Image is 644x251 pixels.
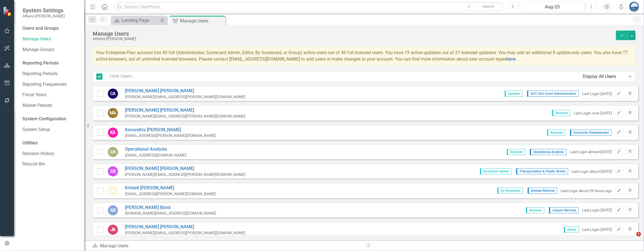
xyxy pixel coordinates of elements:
div: Athens-[PERSON_NAME] [93,37,613,41]
div: MA [108,108,118,118]
span: Scorecard Admin [480,168,511,174]
div: OA [108,147,118,157]
span: Editor [564,227,579,233]
a: [PERSON_NAME] Bond [125,204,216,211]
a: Kristall [PERSON_NAME] [125,185,216,191]
a: Fiscal Years [22,92,79,98]
span: Operational Analysis [530,149,566,155]
div: [PERSON_NAME][EMAIL_ADDRESS][PERSON_NAME][DOMAIN_NAME] [125,230,245,236]
a: Reporting Periods [22,71,79,77]
div: SB [108,166,118,176]
span: Browser [507,149,525,155]
span: Transportation & Public Works [516,168,568,174]
a: [PERSON_NAME] [PERSON_NAME] [125,107,245,114]
img: ClearPoint Strategy [3,6,13,16]
div: Last Login about [DATE] [572,169,612,174]
span: System Settings [22,7,65,14]
div: Display All Users [583,73,626,80]
div: [EMAIL_ADDRESS][DOMAIN_NAME] [125,153,186,158]
div: Last Login [DATE] [582,227,612,232]
span: Leisure Services [549,207,579,213]
div: [DOMAIN_NAME][EMAIL_ADDRESS][DOMAIN_NAME] [125,211,216,216]
a: Master Periods [22,102,79,109]
div: Manage Users [92,243,360,249]
a: Kenundria [PERSON_NAME] [125,127,216,133]
div: Last Login over [DATE] [574,110,612,116]
div: Last Login [DATE] [582,208,612,213]
div: [PERSON_NAME][EMAIL_ADDRESS][PERSON_NAME][DOMAIN_NAME] [125,94,245,100]
a: [PERSON_NAME] [PERSON_NAME] [125,224,245,230]
a: System Setup [22,126,79,133]
input: Filter Users... [106,71,579,82]
div: Reporting Periods [22,60,79,66]
div: Last Login almost [DATE] [570,149,612,155]
div: JB [108,225,118,235]
div: Users and Groups [22,25,79,32]
small: Athens-[PERSON_NAME] [22,14,65,18]
a: here [506,56,516,62]
div: Last Login [DATE] [582,91,612,96]
div: [EMAIL_ADDRESS][PERSON_NAME][DOMAIN_NAME] [125,133,216,138]
div: Manage Users [180,17,224,24]
span: Economic Development [570,130,611,136]
span: Browser [547,130,565,136]
span: 3 [636,232,641,236]
div: System Configuration [22,116,79,122]
span: Animal Services [528,188,557,194]
div: Last Login about 20 hours ago [561,188,612,194]
input: Search ClearPoint... [114,2,504,12]
a: Reporting Frequencies [22,81,79,88]
div: [EMAIL_ADDRESS][PERSON_NAME][DOMAIN_NAME] [125,191,216,197]
div: KA [108,128,118,138]
a: Manage Groups [22,47,79,53]
div: CA [108,89,118,99]
a: [PERSON_NAME] [PERSON_NAME] [125,88,245,94]
span: By Scorecard [497,188,523,194]
img: Andy Minish [629,2,639,12]
span: Search [482,4,494,9]
div: AB [108,205,118,215]
button: Search [474,3,502,11]
a: Revision History [22,151,79,157]
div: Aug-25 [522,4,582,10]
span: Browser [526,207,544,213]
div: [PERSON_NAME][EMAIL_ADDRESS][PERSON_NAME][DOMAIN_NAME] [125,172,245,177]
span: ACC Gov Court Administration [527,91,579,97]
span: Browser [552,110,570,116]
a: Manage Users [22,36,79,42]
span: Your Enterprise Plan account has 40 full (Administrator, Scorecard Admin, Editor, By Scorecard, o... [96,50,628,62]
div: KB [108,186,118,196]
a: Operational Analysis [125,146,186,153]
span: Updater [505,91,522,97]
div: Utilities [22,140,79,146]
a: Recycle Bin [22,161,79,167]
div: [PERSON_NAME][EMAIL_ADDRESS][PERSON_NAME][DOMAIN_NAME] [125,114,245,119]
iframe: Intercom live chat [625,232,638,245]
button: Aug-25 [520,2,584,12]
a: [PERSON_NAME] [PERSON_NAME] [125,165,245,172]
a: Landing Page [112,17,159,24]
div: Manage Users [93,31,613,37]
div: Landing Page [122,17,159,24]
